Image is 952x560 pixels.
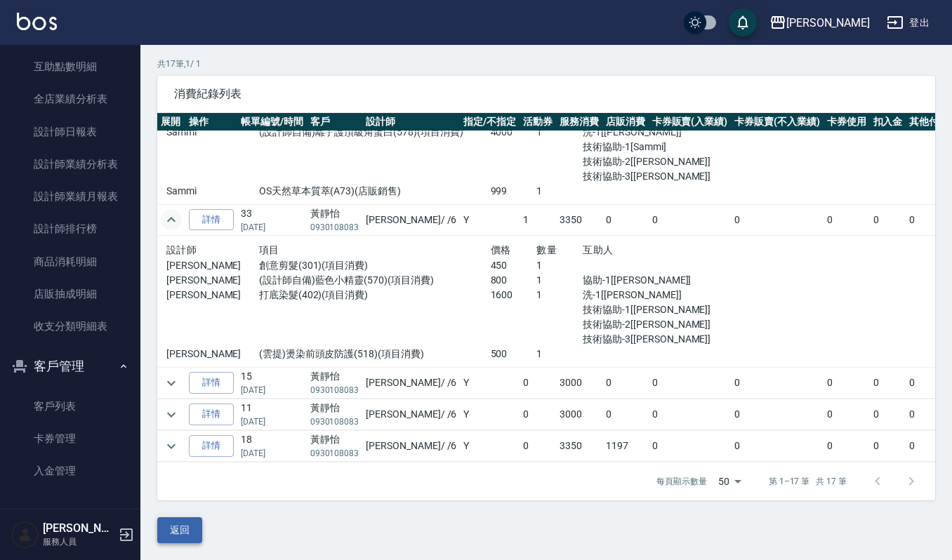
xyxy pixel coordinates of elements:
[583,154,722,169] p: 技術協助-2[[PERSON_NAME]]
[241,415,303,428] p: [DATE]
[6,246,135,278] a: 商品消耗明細
[166,258,259,273] p: [PERSON_NAME]
[583,302,722,317] p: 技術協助-1[[PERSON_NAME]]
[824,204,870,235] td: 0
[189,435,234,457] a: 詳情
[556,113,602,131] th: 服務消費
[310,384,359,396] p: 0930108083
[161,436,182,457] button: expand row
[824,431,870,462] td: 0
[174,87,918,101] span: 消費紀錄列表
[491,184,537,199] p: 999
[6,278,135,310] a: 店販抽成明細
[602,113,649,131] th: 店販消費
[310,415,359,428] p: 0930108083
[870,113,906,131] th: 扣入金
[166,244,197,255] span: 設計師
[583,317,722,332] p: 技術協助-2[[PERSON_NAME]]
[491,258,537,273] p: 450
[536,125,583,140] p: 1
[520,399,556,430] td: 0
[491,244,511,255] span: 價格
[491,288,537,302] p: 1600
[6,51,135,83] a: 互助點數明細
[259,244,279,255] span: 項目
[656,475,707,488] p: 每頁顯示數量
[307,204,363,235] td: 黃靜怡
[602,204,649,235] td: 0
[556,399,602,430] td: 3000
[460,399,520,430] td: Y
[881,10,935,36] button: 登出
[259,288,491,302] p: 打底染髮(402)(項目消費)
[362,204,460,235] td: [PERSON_NAME] / /6
[870,399,906,430] td: 0
[491,125,537,140] p: 4000
[520,368,556,399] td: 0
[764,8,875,37] button: [PERSON_NAME]
[157,517,202,543] button: 返回
[870,204,906,235] td: 0
[6,310,135,342] a: 收支分類明細表
[649,431,732,462] td: 0
[161,373,182,394] button: expand row
[649,368,732,399] td: 0
[43,535,114,548] p: 服務人員
[460,431,520,462] td: Y
[237,113,307,131] th: 帳單編號/時間
[583,332,722,347] p: 技術協助-3[[PERSON_NAME]]
[17,13,57,30] img: Logo
[310,447,359,460] p: 0930108083
[185,113,237,131] th: 操作
[161,404,182,425] button: expand row
[556,204,602,235] td: 3350
[602,431,649,462] td: 1197
[870,431,906,462] td: 0
[259,184,491,199] p: OS天然草本質萃(A73)(店販銷售)
[583,125,722,140] p: 洗-1[[PERSON_NAME]]
[491,273,537,288] p: 800
[520,204,556,235] td: 1
[583,288,722,302] p: 洗-1[[PERSON_NAME]]
[520,113,556,131] th: 活動券
[731,431,824,462] td: 0
[602,399,649,430] td: 0
[786,14,870,32] div: [PERSON_NAME]
[362,368,460,399] td: [PERSON_NAME] / /6
[649,113,732,131] th: 卡券販賣(入業績)
[731,204,824,235] td: 0
[161,209,182,230] button: expand row
[649,204,732,235] td: 0
[189,209,234,231] a: 詳情
[237,431,307,462] td: 18
[307,399,363,430] td: 黃靜怡
[536,184,583,199] p: 1
[460,204,520,235] td: Y
[824,368,870,399] td: 0
[6,148,135,180] a: 設計師業績分析表
[460,368,520,399] td: Y
[6,422,135,455] a: 卡券管理
[310,221,359,234] p: 0930108083
[491,347,537,361] p: 500
[189,372,234,394] a: 詳情
[166,273,259,288] p: [PERSON_NAME]
[536,244,557,255] span: 數量
[536,347,583,361] p: 1
[189,404,234,425] a: 詳情
[824,399,870,430] td: 0
[824,113,870,131] th: 卡券使用
[536,273,583,288] p: 1
[259,258,491,273] p: 創意剪髮(301)(項目消費)
[362,113,460,131] th: 設計師
[307,113,363,131] th: 客戶
[6,180,135,213] a: 設計師業績月報表
[536,288,583,302] p: 1
[6,213,135,245] a: 設計師排行榜
[6,83,135,115] a: 全店業績分析表
[556,368,602,399] td: 3000
[870,368,906,399] td: 0
[520,431,556,462] td: 0
[583,244,613,255] span: 互助人
[237,204,307,235] td: 33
